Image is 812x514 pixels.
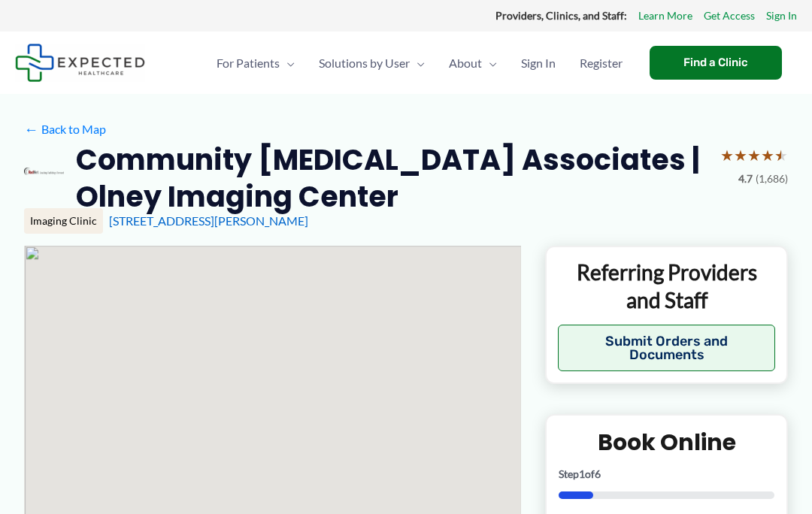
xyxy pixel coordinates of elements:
[76,141,708,216] h2: Community [MEDICAL_DATA] Associates | Olney Imaging Center
[720,141,734,169] span: ★
[580,37,623,89] span: Register
[319,37,410,89] span: Solutions by User
[638,6,692,26] a: Learn More
[15,44,145,82] img: Expected Healthcare Logo - side, dark font, small
[559,469,774,479] p: Step of
[568,37,635,89] a: Register
[766,6,797,26] a: Sign In
[509,37,568,89] a: Sign In
[307,37,437,89] a: Solutions by UserMenu Toggle
[205,37,307,89] a: For PatientsMenu Toggle
[747,141,761,169] span: ★
[704,6,755,26] a: Get Access
[280,37,295,89] span: Menu Toggle
[109,213,308,228] a: [STREET_ADDRESS][PERSON_NAME]
[579,467,585,480] span: 1
[559,428,774,457] h2: Book Online
[734,141,747,169] span: ★
[437,37,509,89] a: AboutMenu Toggle
[756,169,788,189] span: (1,686)
[205,37,635,89] nav: Primary Site Navigation
[449,37,482,89] span: About
[761,141,774,169] span: ★
[521,37,556,89] span: Sign In
[595,467,601,480] span: 6
[558,259,775,313] p: Referring Providers and Staff
[410,37,425,89] span: Menu Toggle
[495,9,627,22] strong: Providers, Clinics, and Staff:
[482,37,497,89] span: Menu Toggle
[738,169,753,189] span: 4.7
[24,122,38,136] span: ←
[24,208,103,234] div: Imaging Clinic
[650,46,782,80] a: Find a Clinic
[558,325,775,371] button: Submit Orders and Documents
[24,118,106,141] a: ←Back to Map
[217,37,280,89] span: For Patients
[774,141,788,169] span: ★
